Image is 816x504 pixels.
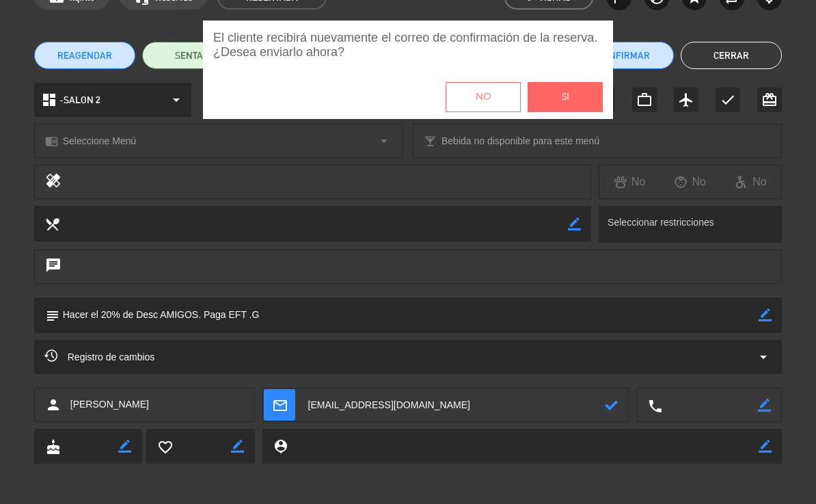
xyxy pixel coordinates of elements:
button: Si [528,82,603,112]
span: ¿Desea enviarlo ahora? [213,45,603,59]
span: No [476,90,491,105]
span: Si [562,90,569,105]
button: No [446,82,521,112]
span: El cliente recibirá nuevamente el correo de confirmación de la reserva. [213,31,603,45]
